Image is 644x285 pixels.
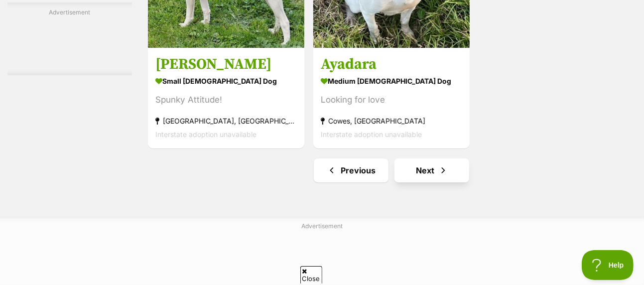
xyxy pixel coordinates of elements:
iframe: Help Scout Beacon - Open [582,250,634,280]
strong: small [DEMOGRAPHIC_DATA] Dog [155,74,297,88]
h3: Ayadara [321,55,462,74]
div: Looking for love [321,93,462,107]
strong: Cowes, [GEOGRAPHIC_DATA] [321,114,462,128]
div: Advertisement [7,2,132,75]
nav: Pagination [147,158,637,182]
a: Next page [394,158,469,182]
a: Previous page [314,158,388,182]
strong: medium [DEMOGRAPHIC_DATA] Dog [321,74,462,88]
span: Interstate adoption unavailable [321,130,422,139]
a: [PERSON_NAME] small [DEMOGRAPHIC_DATA] Dog Spunky Attitude! [GEOGRAPHIC_DATA], [GEOGRAPHIC_DATA] ... [148,47,304,148]
a: Ayadara medium [DEMOGRAPHIC_DATA] Dog Looking for love Cowes, [GEOGRAPHIC_DATA] Interstate adopti... [313,47,470,148]
span: Close [300,266,322,284]
h3: [PERSON_NAME] [155,55,297,74]
span: Interstate adoption unavailable [155,130,257,139]
strong: [GEOGRAPHIC_DATA], [GEOGRAPHIC_DATA] [155,114,297,128]
div: Spunky Attitude! [155,93,297,107]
